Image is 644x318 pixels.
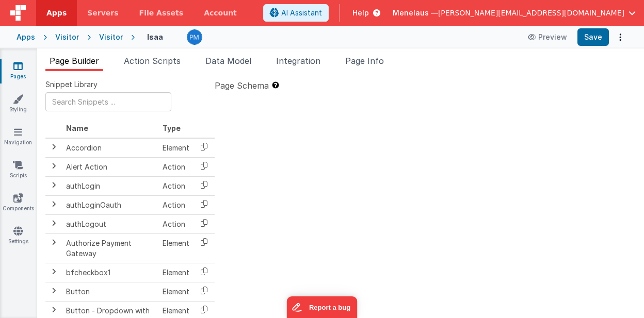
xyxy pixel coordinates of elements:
[87,8,118,18] span: Servers
[62,195,158,214] td: authLoginOauth
[393,8,438,18] span: Menelaus —
[17,32,35,42] div: Apps
[66,124,88,132] span: Name
[45,79,98,90] span: Snippet Library
[62,233,158,263] td: Authorize Payment Gateway
[158,195,194,214] td: Action
[158,157,194,176] td: Action
[345,56,384,66] span: Page Info
[62,138,158,158] td: Accordion
[139,8,184,18] span: File Assets
[522,29,573,45] button: Preview
[352,8,369,18] span: Help
[577,28,609,46] button: Save
[158,214,194,233] td: Action
[393,8,636,18] button: Menelaus — [PERSON_NAME][EMAIL_ADDRESS][DOMAIN_NAME]
[45,92,171,111] input: Search Snippets ...
[55,32,79,42] div: Visitor
[62,176,158,195] td: authLogin
[438,8,624,18] span: [PERSON_NAME][EMAIL_ADDRESS][DOMAIN_NAME]
[62,263,158,282] td: bfcheckbox1
[46,8,67,18] span: Apps
[281,8,322,18] span: AI Assistant
[205,56,251,66] span: Data Model
[147,33,163,41] h4: lsaa
[158,263,194,282] td: Element
[263,4,329,22] button: AI Assistant
[99,32,123,42] div: Visitor
[62,282,158,301] td: Button
[287,296,358,318] iframe: Marker.io feedback button
[163,124,181,132] span: Type
[124,56,181,66] span: Action Scripts
[613,30,627,44] button: Options
[62,214,158,233] td: authLogout
[215,79,269,92] span: Page Schema
[50,56,99,66] span: Page Builder
[158,138,194,158] td: Element
[158,176,194,195] td: Action
[276,56,320,66] span: Integration
[187,30,202,44] img: a12ed5ba5769bda9d2665f51d2850528
[158,233,194,263] td: Element
[158,282,194,301] td: Element
[62,157,158,176] td: Alert Action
